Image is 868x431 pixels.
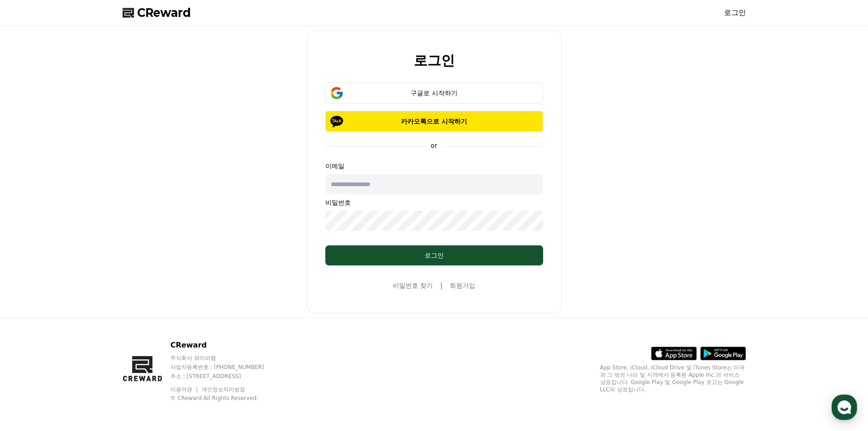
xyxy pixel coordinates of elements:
[325,161,543,171] p: 이메일
[344,251,525,260] div: 로그인
[29,303,34,310] span: 홈
[141,303,152,310] span: 설정
[123,5,191,20] a: CReward
[339,88,530,98] div: 구글로 시작하기
[170,363,282,371] p: 사업자등록번호 : [PHONE_NUMBER]
[425,141,442,150] p: or
[170,373,282,380] p: 주소 : [STREET_ADDRESS]
[724,7,746,18] a: 로그인
[170,340,282,351] p: CReward
[440,280,442,291] span: |
[325,83,543,104] button: 구글로 시작하기
[83,303,94,311] span: 대화
[414,53,455,68] h2: 로그인
[393,281,433,290] a: 비밀번호 찾기
[325,111,543,132] button: 카카오톡으로 시작하기
[170,395,282,402] p: © CReward All Rights Reserved.
[170,386,199,393] a: 이용약관
[3,289,60,312] a: 홈
[201,386,245,393] a: 개인정보처리방침
[137,5,191,20] span: CReward
[325,245,543,265] button: 로그인
[600,364,746,393] p: App Store, iCloud, iCloud Drive 및 iTunes Store는 미국과 그 밖의 나라 및 지역에서 등록된 Apple Inc.의 서비스 상표입니다. Goo...
[339,117,530,126] p: 카카오톡으로 시작하기
[118,289,175,312] a: 설정
[450,281,475,290] a: 회원가입
[170,354,282,362] p: 주식회사 와이피랩
[325,198,543,207] p: 비밀번호
[60,289,118,312] a: 대화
